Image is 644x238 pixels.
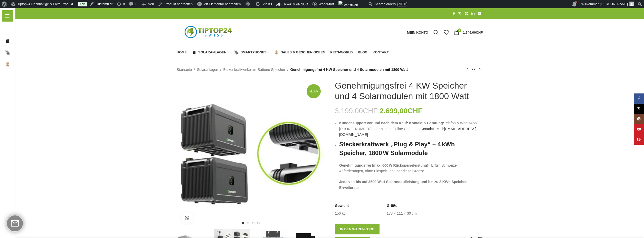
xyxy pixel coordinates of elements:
a: LinkedIn Social Link [470,10,476,17]
a: Facebook Social Link [634,93,644,104]
a: Sales & Geschenkideen [274,47,325,58]
strong: Genehmigungsfrei (max. 600 W Rückspeiseleistung) [339,163,428,167]
a: Pinterest Social Link [634,135,644,145]
nav: Breadcrumb [177,67,408,72]
a: Solaranlagen [197,67,218,72]
span: Smartphones [241,50,267,54]
bdi: 1.749,00 [463,31,483,34]
img: Sales & Geschenkideen [274,50,279,55]
a: X Social Link [634,104,644,114]
b: Jederzeit bis auf 3600 Watt Solarmodulleistung und bis zu 8 KWh Speicher Erweiterbar [339,180,467,189]
bdi: 3.199,00 [335,107,378,115]
span: Kontakt [373,50,389,54]
a: Logo der Website [177,30,241,34]
a: Pets-World [330,47,353,58]
a: Pinterest Social Link [463,10,470,17]
span: Ctrl + K [399,3,406,5]
span: CHF [363,107,378,115]
span: Rank Math SEO [284,2,308,6]
li: Go to slide 4 [257,222,260,224]
span: Genehmigungsfrei 4 KW Speicher und 4 Solarmodulen mit 1800 Watt [290,67,408,72]
span: Sales & Geschenkideen [281,50,325,54]
span: -16% [307,84,321,98]
a: Suche [431,27,441,37]
a: Startseite [177,67,192,72]
span: Größe [387,203,397,208]
a: Kontakt [421,127,433,131]
a: Blog [358,47,368,58]
a: Nächstes Produkt [477,66,483,73]
li: Telefon & WhatsApp: [PHONE_NUMBER] oder hier im Online Chat unter E-Mail: [339,120,483,137]
a: Telegram Social Link [476,10,483,17]
img: Aufrufe der letzten 48 Stunden. Klicke hier für weitere Jetpack-Statistiken. [338,1,358,9]
li: Go to slide 2 [247,222,249,224]
a: Smartphones [234,47,269,58]
span: CHF [408,107,422,115]
a: Instagram Social Link [634,114,644,124]
span: [PERSON_NAME] [600,2,628,6]
a: Balkonkraftwerke mit Batterie Speicher [223,67,285,72]
a: Solaranlagen [192,47,229,58]
td: 178 × 111 × 30 cm [387,211,417,216]
div: 1 / 4 [176,80,325,228]
strong: Kontakt & Beratung: [409,121,444,125]
p: – Erfüllt Schweizer Anforderungen, ohne Einspeisung über diese Grenze. [339,163,483,174]
strong: Kundensupport vor und nach dem Kauf: [339,121,408,125]
span: Mit Elementor bearbeiten [203,2,241,6]
span: CHF [476,31,483,34]
span: Site Kit [262,2,272,6]
td: 150 kg [335,211,346,216]
a: Live [78,2,87,6]
span: Gewicht [335,203,349,208]
a: YouTube Social Link [634,124,644,135]
div: Hauptnavigation [174,47,391,58]
div: Meine Wunschliste [441,27,451,37]
li: Go to slide 3 [252,222,254,224]
img: Solaranlagen [192,50,196,55]
img: Smartphones [234,50,239,55]
a: Facebook Social Link [451,10,457,17]
a: [EMAIL_ADDRESS][DOMAIN_NAME] [339,127,476,137]
span: Pets-World [330,50,353,54]
a: Mein Konto [404,27,431,37]
a: Vorheriges Produkt [464,66,470,73]
h2: Steckerkraftwerk „Plug & Play“ – 4 kWh Speicher, 1800 W Solarmodule [339,140,483,157]
a: 1 1.749,00CHF [451,27,485,37]
a: Home [177,47,187,58]
span: Solaranlagen [198,50,226,54]
span: Blog [358,50,368,54]
h1: Genehmigungsfrei 4 KW Speicher und 4 Solarmodulen mit 1800 Watt [335,80,483,101]
a: Kontakt [373,47,389,58]
img: Noah_Growatt_2000_2 [177,80,325,228]
a: X Social Link [457,10,463,17]
table: Produktdetails [335,203,483,216]
button: In den Warenkorb [335,224,380,234]
span: 1 [458,28,461,32]
li: Go to slide 1 [242,222,244,224]
bdi: 2.699,00 [380,107,422,115]
span: Home [177,50,187,54]
span: Mein Konto [407,31,428,34]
